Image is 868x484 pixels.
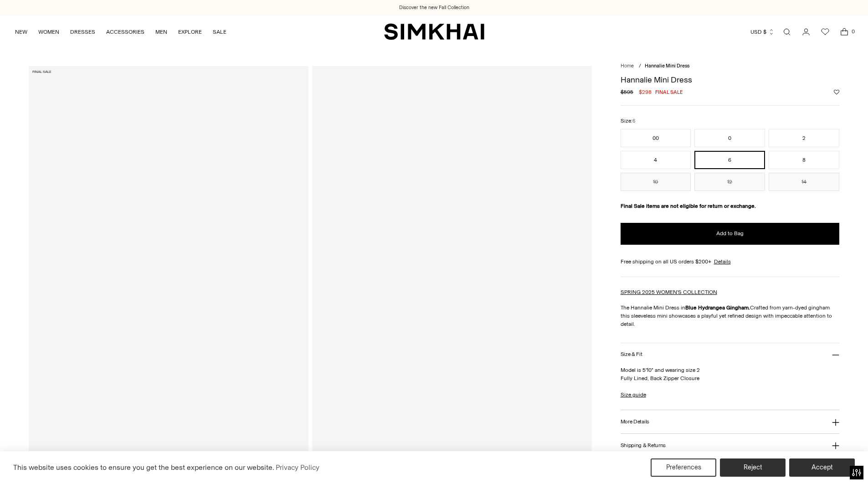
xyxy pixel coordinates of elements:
strong: Final Sale items are not eligible for return or exchange. [621,203,756,209]
a: Privacy Policy (opens in a new tab) [274,461,321,474]
a: Discover the new Fall Collection [399,4,469,11]
span: 0 [849,27,857,36]
s: $595 [621,88,633,96]
a: Go to the account page [797,23,815,41]
a: Home [621,63,634,69]
span: Hannalie Mini Dress [645,63,689,69]
p: Model is 5'10" and wearing size 2 Fully Lined, Back Zipper Closure [621,366,840,382]
a: EXPLORE [178,22,202,42]
button: Add to Wishlist [834,89,839,95]
span: Add to Bag [716,230,744,237]
span: $298 [639,88,652,96]
h1: Hannalie Mini Dress [621,76,840,84]
span: This website uses cookies to ensure you get the best experience on our website. [13,463,274,472]
button: 10 [621,173,691,191]
div: / [639,62,641,70]
button: Add to Bag [621,223,840,245]
a: DRESSES [70,22,95,42]
a: Size guide [621,391,646,399]
label: Size: [621,117,635,125]
button: 2 [769,129,839,147]
button: Reject [720,458,786,477]
div: Free shipping on all US orders $200+ [621,257,840,266]
a: SPRING 2025 WOMEN'S COLLECTION [621,289,717,295]
button: Shipping & Returns [621,434,840,457]
a: NEW [15,22,27,42]
button: Size & Fit [621,343,840,366]
button: 8 [769,151,839,169]
a: Wishlist [816,23,834,41]
nav: breadcrumbs [621,62,840,70]
a: SALE [213,22,226,42]
h3: Size & Fit [621,351,642,357]
a: ACCESSORIES [106,22,144,42]
button: 00 [621,129,691,147]
button: 14 [769,173,839,191]
button: Preferences [651,458,716,477]
h3: Shipping & Returns [621,443,666,448]
button: More Details [621,410,840,433]
strong: Blue Hydrangea Gingham. [685,304,750,311]
h3: More Details [621,419,649,425]
button: 6 [694,151,765,169]
a: SIMKHAI [384,23,484,41]
p: The Hannalie Mini Dress in Crafted from yarn-dyed gingham this sleeveless mini showcases a playfu... [621,304,840,328]
a: MEN [155,22,167,42]
span: 6 [632,118,635,124]
a: Details [714,257,731,266]
a: Open cart modal [835,23,853,41]
button: 0 [694,129,765,147]
button: 4 [621,151,691,169]
a: Open search modal [778,23,796,41]
a: WOMEN [38,22,59,42]
button: 12 [694,173,765,191]
button: Accept [789,458,855,477]
button: USD $ [750,22,775,42]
